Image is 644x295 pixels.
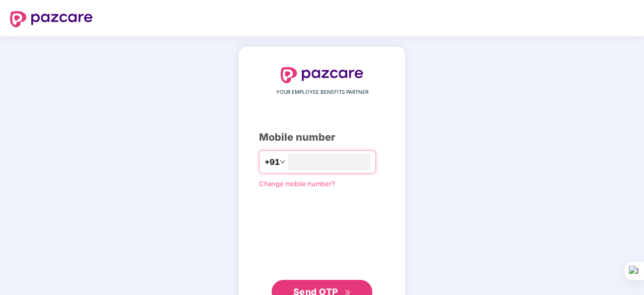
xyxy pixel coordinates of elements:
div: Mobile number [259,130,385,145]
span: +91 [265,156,280,168]
a: Change mobile number? [259,180,335,188]
img: logo [10,11,93,27]
img: logo [281,67,363,83]
span: YOUR EMPLOYEE BENEFITS PARTNER [276,88,368,96]
span: down [280,159,286,165]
